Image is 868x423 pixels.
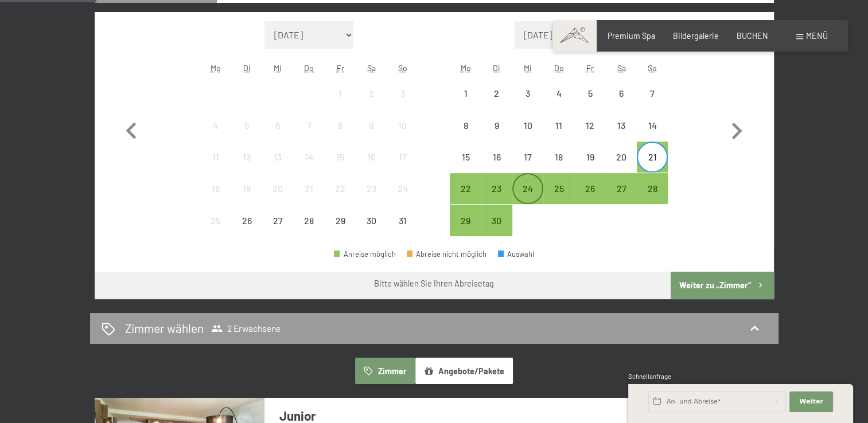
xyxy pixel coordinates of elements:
div: 24 [388,184,417,213]
div: Fri Aug 01 2025 [325,78,356,109]
div: Abreise nicht möglich [481,110,512,141]
div: Sun Aug 10 2025 [387,110,418,141]
div: Abreise nicht möglich [294,205,325,236]
div: Abreise nicht möglich [450,142,481,173]
div: Wed Aug 13 2025 [262,142,293,173]
div: 13 [607,121,636,150]
abbr: Mittwoch [524,63,532,73]
div: Wed Sep 17 2025 [512,142,543,173]
div: Abreise nicht möglich [606,110,637,141]
div: Sat Aug 30 2025 [356,205,387,236]
div: 13 [263,152,292,181]
div: Thu Sep 25 2025 [543,173,574,204]
div: Thu Sep 04 2025 [543,78,574,109]
span: Menü [806,31,828,41]
div: 9 [357,121,386,150]
div: 27 [263,216,292,245]
div: Abreise nicht möglich [325,110,356,141]
span: Premium Spa [608,31,655,41]
abbr: Donnerstag [554,63,564,73]
div: Abreise nicht möglich [231,142,262,173]
div: Wed Aug 06 2025 [262,110,293,141]
div: Thu Aug 28 2025 [294,205,325,236]
div: Abreise möglich [606,173,637,204]
div: Sat Aug 16 2025 [356,142,387,173]
div: 14 [638,121,667,150]
div: Fri Aug 29 2025 [325,205,356,236]
div: Abreise nicht möglich [262,142,293,173]
div: Mon Sep 08 2025 [450,110,481,141]
div: Abreise nicht möglich [262,110,293,141]
div: Tue Aug 05 2025 [231,110,262,141]
div: Tue Aug 19 2025 [231,173,262,204]
div: Abreise nicht möglich [543,142,574,173]
div: Abreise nicht möglich [512,142,543,173]
abbr: Freitag [586,63,594,73]
div: 12 [232,152,261,181]
div: Abreise nicht möglich [231,110,262,141]
div: 6 [263,121,292,150]
div: Abreise möglich [637,142,668,173]
div: Abreise nicht möglich [200,173,231,204]
div: 7 [638,89,667,117]
div: 4 [201,121,230,150]
div: 15 [326,152,355,181]
div: Abreise nicht möglich [325,205,356,236]
abbr: Freitag [336,63,344,73]
div: Abreise nicht möglich [200,142,231,173]
div: Tue Sep 02 2025 [481,78,512,109]
div: Fri Aug 08 2025 [325,110,356,141]
div: 11 [201,152,230,181]
div: Wed Aug 20 2025 [262,173,293,204]
div: Fri Sep 12 2025 [574,110,605,141]
div: Abreise nicht möglich [294,173,325,204]
div: Abreise möglich [481,205,512,236]
div: Abreise nicht möglich [387,110,418,141]
div: 3 [388,89,417,117]
div: 29 [326,216,355,245]
div: Sun Aug 03 2025 [387,78,418,109]
div: Sat Aug 09 2025 [356,110,387,141]
div: Abreise nicht möglich [262,173,293,204]
div: 31 [388,216,417,245]
div: Fri Sep 05 2025 [574,78,605,109]
div: Abreise nicht möglich [356,78,387,109]
abbr: Montag [211,63,221,73]
button: Angebote/Pakete [415,358,513,384]
div: Abreise nicht möglich [574,110,605,141]
div: Mon Aug 18 2025 [200,173,231,204]
div: 19 [575,152,604,181]
div: Abreise nicht möglich [450,110,481,141]
div: Mon Sep 22 2025 [450,173,481,204]
div: Abreise nicht möglich [387,173,418,204]
div: 4 [544,89,573,117]
div: Thu Aug 07 2025 [294,110,325,141]
button: Vorheriger Monat [115,21,148,237]
div: Mon Aug 11 2025 [200,142,231,173]
div: Bitte wählen Sie Ihren Abreisetag [374,278,494,289]
div: Abreise möglich [481,173,512,204]
abbr: Samstag [367,63,376,73]
div: Sat Sep 13 2025 [606,110,637,141]
h2: Zimmer wählen [125,320,204,336]
div: Sun Sep 07 2025 [637,78,668,109]
span: Schnellanfrage [628,373,671,380]
div: Tue Aug 26 2025 [231,205,262,236]
div: 8 [326,121,355,150]
div: 28 [295,216,324,245]
div: Mon Aug 04 2025 [200,110,231,141]
div: 21 [638,152,667,181]
div: Abreise nicht möglich [356,173,387,204]
div: 14 [295,152,324,181]
div: Abreise nicht möglich [574,142,605,173]
abbr: Mittwoch [274,63,282,73]
div: 18 [544,152,573,181]
div: Abreise nicht möglich [606,78,637,109]
span: Bildergalerie [673,31,719,41]
div: Tue Sep 16 2025 [481,142,512,173]
div: Abreise nicht möglich [262,205,293,236]
div: Wed Sep 24 2025 [512,173,543,204]
div: Abreise nicht möglich [543,110,574,141]
div: Thu Sep 18 2025 [543,142,574,173]
div: Wed Sep 03 2025 [512,78,543,109]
